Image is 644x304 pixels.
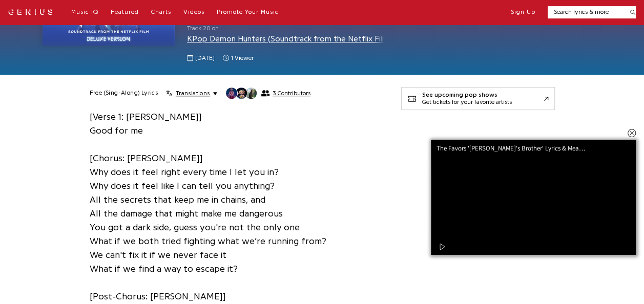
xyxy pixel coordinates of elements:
[217,9,279,15] span: Promote Your Music
[183,8,204,16] a: Videos
[273,90,310,97] span: 3 Contributors
[422,92,512,99] div: See upcoming pop shows
[223,54,254,62] span: 1 viewer
[401,124,555,252] iframe: Advertisement
[71,8,98,16] a: Music IQ
[437,145,595,151] div: The Favors '[PERSON_NAME]'s Brother' Lyrics & Meaning | Genius Verified
[111,8,139,16] a: Featured
[111,9,139,15] span: Featured
[195,54,215,62] span: [DATE]
[401,87,555,110] a: See upcoming pop showsGet tickets for your favorite artists
[166,89,217,97] button: Translations
[187,24,385,33] span: Track 20 on
[187,35,458,43] a: KPop Demon Hunters (Soundtrack from the Netflix Film / Deluxe Version)
[176,89,210,97] span: Translations
[151,8,171,16] a: Charts
[90,89,158,97] h2: Free (Sing-Along) Lyrics
[511,8,535,16] button: Sign Up
[217,8,279,16] a: Promote Your Music
[225,87,310,99] button: 3 Contributors
[183,9,204,15] span: Videos
[548,8,624,16] input: Search lyrics & more
[71,9,98,15] span: Music IQ
[231,54,254,62] span: 1 viewer
[151,9,171,15] span: Charts
[422,99,512,106] div: Get tickets for your favorite artists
